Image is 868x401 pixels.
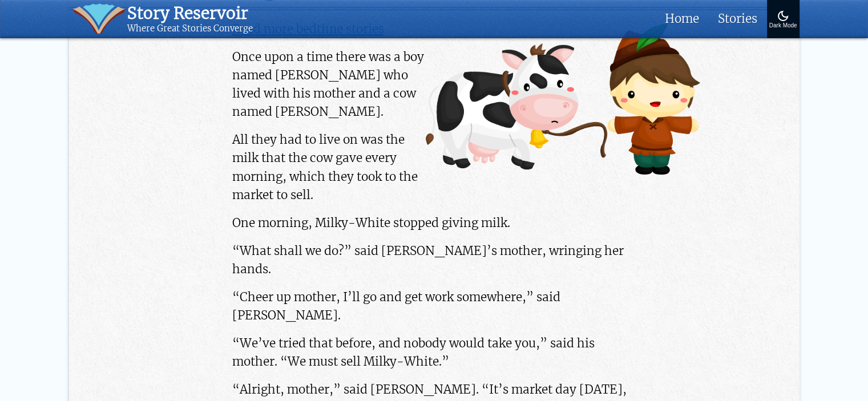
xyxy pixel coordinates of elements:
div: Story Reservoir [127,3,253,23]
img: Turn On Dark Mode [776,9,790,23]
p: Once upon a time there was a boy named [PERSON_NAME] who lived with his mother and a cow named [P... [232,48,636,121]
div: Where Great Stories Converge [127,23,253,34]
p: One morning, Milky-White stopped giving milk. [232,214,636,232]
div: Dark Mode [769,23,797,29]
img: Jack (from Jack and the Beanstalk) and his Cow Milky White. [426,23,700,175]
p: “Cheer up mother, I’ll go and get work somewhere,” said [PERSON_NAME]. [232,288,636,325]
p: “What shall we do?” said [PERSON_NAME]’s mother, wringing her hands. [232,242,636,278]
p: “We’ve tried that before, and nobody would take you,” said his mother. “We must sell Milky-White.” [232,334,636,371]
p: All they had to live on was the milk that the cow gave every morning, which they took to the mark... [232,131,636,204]
img: icon of book with waver spilling out. [72,3,126,34]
